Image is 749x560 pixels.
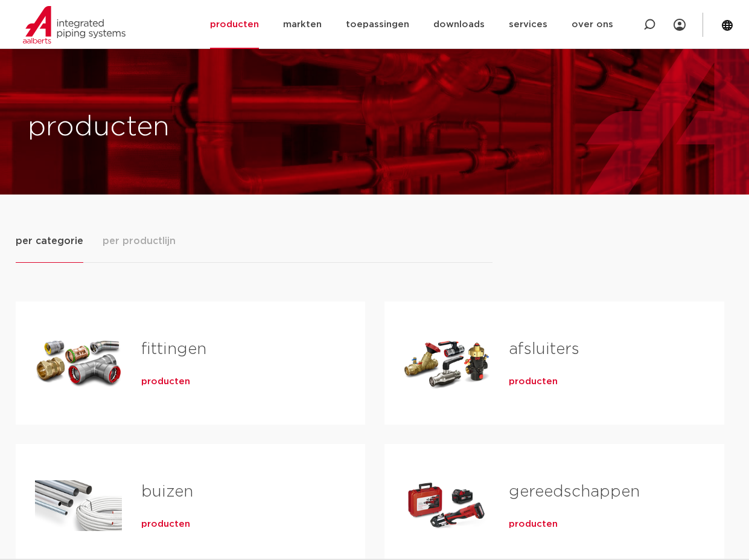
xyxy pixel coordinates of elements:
a: afsluiters [509,341,579,357]
a: producten [509,518,558,530]
a: producten [509,376,558,388]
span: per productlijn [103,234,176,248]
a: buizen [141,484,193,500]
a: producten [141,376,190,388]
span: per categorie [16,234,83,248]
a: gereedschappen [509,484,640,500]
a: producten [141,518,190,530]
a: fittingen [141,341,206,357]
h1: producten [28,108,369,147]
